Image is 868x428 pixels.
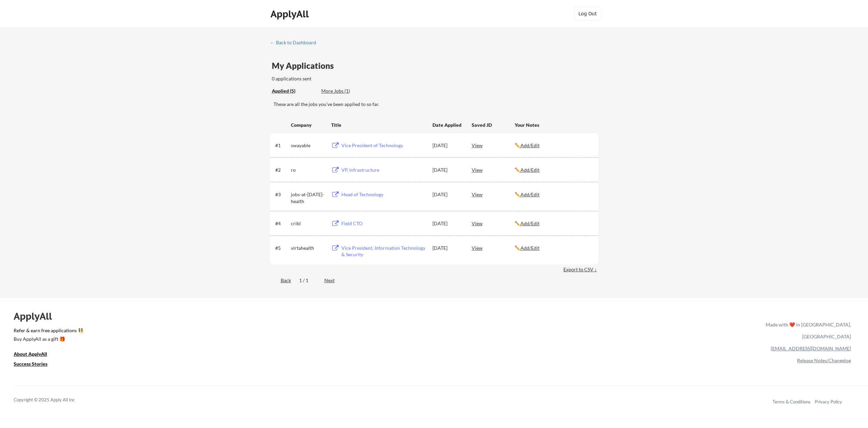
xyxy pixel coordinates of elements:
[515,142,592,149] div: ✏️
[520,192,540,197] u: Add/Edit
[275,142,289,149] div: #1
[472,242,515,254] div: View
[520,167,540,173] u: Add/Edit
[515,220,592,227] div: ✏️
[14,397,92,403] div: Copyright © 2025 Apply All Inc
[472,164,515,176] div: View
[291,245,325,251] div: virtahealth
[275,220,289,227] div: #4
[270,277,291,284] div: Back
[291,142,325,149] div: swayable
[341,167,426,173] div: VP, Infrastructure
[515,122,592,128] div: Your Notes
[341,142,426,149] div: Vice President of Technology
[520,220,540,226] u: Add/Edit
[274,101,599,108] div: These are all the jobs you've been applied to so far.
[321,88,371,95] div: These are job applications we think you'd be a good fit for, but couldn't apply you to automatica...
[432,142,462,149] div: [DATE]
[432,191,462,198] div: [DATE]
[515,245,592,251] div: ✏️
[14,337,82,341] div: Buy ApplyAll as a gift 🎁
[291,122,325,128] div: Company
[773,399,811,404] a: Terms & Conditions
[331,122,426,128] div: Title
[14,310,60,322] div: ApplyAll
[14,328,623,335] a: Refer & earn free applications 👯‍♀️
[14,361,47,367] u: Success Stories
[272,75,404,82] div: 0 applications sent
[275,191,289,198] div: #3
[270,40,321,45] div: ← Back to Dashboard
[574,7,601,20] button: Log Out
[472,217,515,229] div: View
[472,188,515,200] div: View
[272,88,316,95] div: These are all the jobs you've been applied to so far.
[432,220,462,227] div: [DATE]
[299,277,316,284] div: 1 / 1
[14,350,57,359] a: About ApplyAll
[432,167,462,173] div: [DATE]
[272,62,339,70] div: My Applications
[432,245,462,251] div: [DATE]
[563,266,599,273] div: Export to CSV ↓
[771,346,851,351] a: [EMAIL_ADDRESS][DOMAIN_NAME]
[515,167,592,173] div: ✏️
[270,8,311,20] div: ApplyAll
[321,88,371,94] div: More Jobs (1)
[432,122,462,128] div: Date Applied
[14,360,57,369] a: Success Stories
[341,245,426,258] div: Vice President, Information Technology & Security
[520,245,540,251] u: Add/Edit
[472,119,515,131] div: Saved JD
[14,351,47,357] u: About ApplyAll
[291,167,325,173] div: ro
[272,88,316,94] div: Applied (5)
[515,191,592,198] div: ✏️
[472,139,515,151] div: View
[341,191,426,198] div: Head of Technology
[324,277,342,284] div: Next
[275,167,289,173] div: #2
[797,357,851,363] a: Release Notes/Changelog
[14,335,82,344] a: Buy ApplyAll as a gift 🎁
[291,220,325,227] div: cribl
[341,220,426,227] div: Field CTO
[520,142,540,148] u: Add/Edit
[291,191,325,204] div: jobs-at-[DATE]-health
[270,40,321,47] a: ← Back to Dashboard
[815,399,842,404] a: Privacy Policy
[275,245,289,251] div: #5
[763,319,851,342] div: Made with ❤️ in [GEOGRAPHIC_DATA], [GEOGRAPHIC_DATA]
